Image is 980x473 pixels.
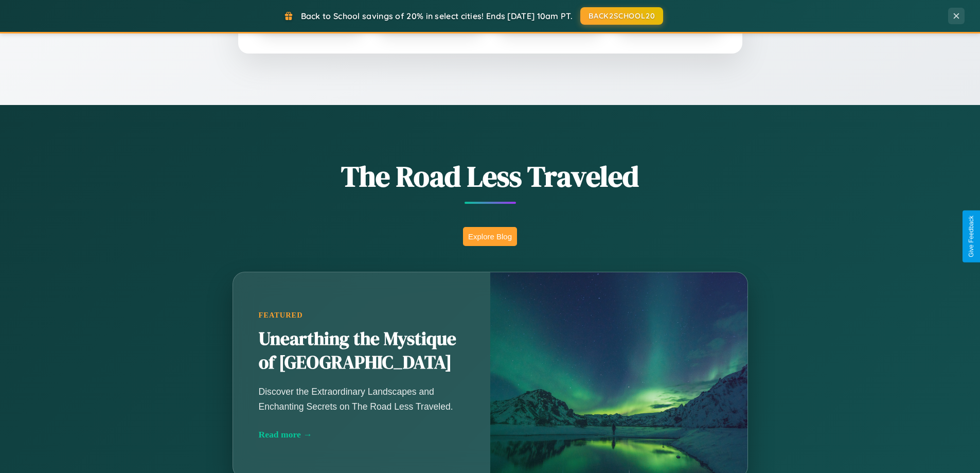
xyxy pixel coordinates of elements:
[463,227,517,246] button: Explore Blog
[259,311,465,320] div: Featured
[301,11,573,21] span: Back to School savings of 20% in select cities! Ends [DATE] 10am PT.
[580,7,663,25] button: BACK2SCHOOL20
[182,156,799,196] h1: The Road Less Traveled
[259,429,465,440] div: Read more →
[259,327,465,375] h2: Unearthing the Mystique of [GEOGRAPHIC_DATA]
[968,216,975,257] div: Give Feedback
[259,384,465,413] p: Discover the Extraordinary Landscapes and Enchanting Secrets on The Road Less Traveled.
